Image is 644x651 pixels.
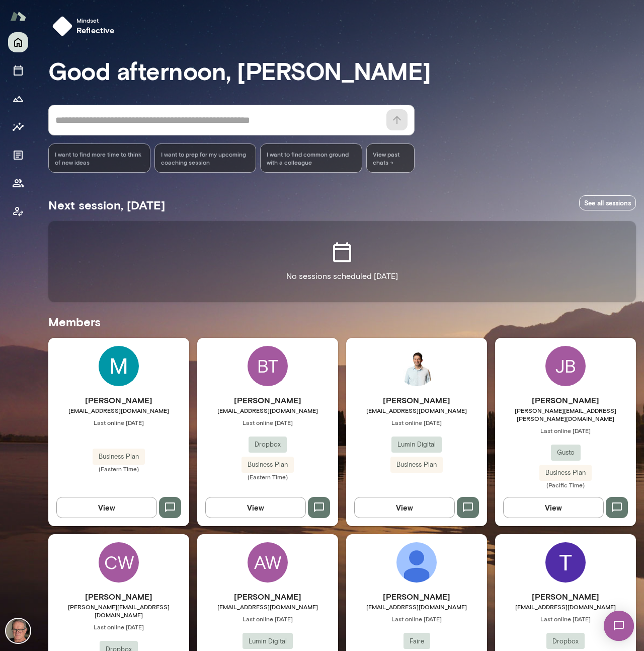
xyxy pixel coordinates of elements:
[346,603,487,611] span: [EMAIL_ADDRESS][DOMAIN_NAME]
[197,406,338,414] span: [EMAIL_ADDRESS][DOMAIN_NAME]
[495,591,636,603] h6: [PERSON_NAME]
[366,143,415,173] span: View past chats ->
[243,636,293,646] span: Lumin Digital
[48,603,189,619] span: [PERSON_NAME][EMAIL_ADDRESS][DOMAIN_NAME]
[346,591,487,603] h6: [PERSON_NAME]
[10,7,26,26] img: Mento
[495,406,636,422] span: [PERSON_NAME][EMAIL_ADDRESS][PERSON_NAME][DOMAIN_NAME]
[48,197,165,213] h5: Next session, [DATE]
[260,143,362,173] div: I want to find common ground with a colleague
[286,270,398,282] p: No sessions scheduled [DATE]
[503,497,604,518] button: View
[8,89,28,109] button: Growth Plan
[495,603,636,611] span: [EMAIL_ADDRESS][DOMAIN_NAME]
[48,314,636,330] h5: Members
[154,143,257,173] div: I want to prep for my upcoming coaching session
[48,406,189,414] span: [EMAIL_ADDRESS][DOMAIN_NAME]
[390,460,443,470] span: Business Plan
[99,542,139,583] div: CW
[545,542,586,583] img: Tony Xu
[346,406,487,414] span: [EMAIL_ADDRESS][DOMAIN_NAME]
[197,394,338,406] h6: [PERSON_NAME]
[8,173,28,193] button: Members
[346,394,487,406] h6: [PERSON_NAME]
[76,16,115,24] span: Mindset
[346,418,487,426] span: Last online [DATE]
[545,346,586,386] div: JB
[197,473,338,481] span: (Eastern Time)
[495,481,636,489] span: (Pacific Time)
[8,201,28,222] button: Client app
[76,24,115,36] h6: reflective
[8,145,28,165] button: Documents
[52,16,72,36] img: mindset
[495,394,636,406] h6: [PERSON_NAME]
[197,591,338,603] h6: [PERSON_NAME]
[48,394,189,406] h6: [PERSON_NAME]
[197,603,338,611] span: [EMAIL_ADDRESS][DOMAIN_NAME]
[396,346,437,386] img: Payam Nael
[48,465,189,473] span: (Eastern Time)
[48,143,150,173] div: I want to find more time to think of new ideas
[6,619,30,643] img: Geoff Apps
[546,636,585,646] span: Dropbox
[48,56,636,85] h3: Good afternoon, [PERSON_NAME]
[8,117,28,137] button: Insights
[248,346,288,386] div: BT
[354,497,455,518] button: View
[249,440,287,450] span: Dropbox
[161,150,250,166] span: I want to prep for my upcoming coaching session
[48,12,123,40] button: Mindsetreflective
[495,615,636,623] span: Last online [DATE]
[579,195,636,211] a: See all sessions
[404,636,430,646] span: Faire
[197,418,338,426] span: Last online [DATE]
[56,497,157,518] button: View
[8,60,28,81] button: Sessions
[48,418,189,426] span: Last online [DATE]
[346,615,487,623] span: Last online [DATE]
[55,150,144,166] span: I want to find more time to think of new ideas
[205,497,306,518] button: View
[48,591,189,603] h6: [PERSON_NAME]
[197,615,338,623] span: Last online [DATE]
[539,468,592,478] span: Business Plan
[242,460,294,470] span: Business Plan
[267,150,356,166] span: I want to find common ground with a colleague
[248,542,288,583] div: AW
[495,426,636,435] span: Last online [DATE]
[48,623,189,631] span: Last online [DATE]
[99,346,139,386] img: Max Miller
[396,542,437,583] img: Vasileios Papanikolaou
[93,452,145,462] span: Business Plan
[551,448,581,458] span: Gusto
[391,440,442,450] span: Lumin Digital
[8,32,28,52] button: Home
